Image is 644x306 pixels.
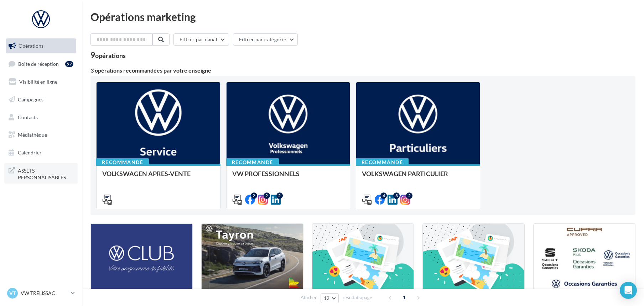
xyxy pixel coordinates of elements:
div: 3 opérations recommandées par votre enseigne [90,68,635,73]
button: Filtrer par catégorie [233,33,298,46]
a: Calendrier [4,145,78,160]
div: 3 [393,192,400,199]
span: 12 [324,295,330,301]
a: VT VW TRELISSAC [6,286,76,300]
div: Recommandé [96,158,149,166]
div: 4 [380,192,387,199]
a: Visibilité en ligne [4,74,78,89]
span: Opérations [19,43,43,49]
p: VW TRELISSAC [21,290,68,297]
span: Visibilité en ligne [19,79,57,85]
div: Open Intercom Messenger [620,282,637,299]
span: VW PROFESSIONNELS [232,170,300,178]
span: VOLKSWAGEN PARTICULIER [362,170,448,178]
button: 12 [321,293,339,303]
div: Recommandé [226,158,279,166]
span: résultats/page [343,294,372,301]
span: VOLKSWAGEN APRES-VENTE [102,170,191,178]
span: Contacts [18,114,38,120]
span: ASSETS PERSONNALISABLES [18,166,73,181]
div: opérations [95,52,126,59]
div: 2 [276,192,283,199]
span: Calendrier [18,149,42,155]
span: VT [9,290,16,297]
span: 1 [399,292,410,303]
span: Médiathèque [18,132,47,138]
div: 2 [406,192,412,199]
a: Boîte de réception57 [4,56,78,72]
div: 2 [251,192,257,199]
span: Afficher [301,294,317,301]
div: Recommandé [356,158,409,166]
a: Campagnes [4,92,78,107]
button: Filtrer par canal [173,33,229,46]
a: Contacts [4,110,78,125]
a: Opérations [4,38,78,53]
div: 2 [264,192,270,199]
span: Campagnes [18,96,43,102]
a: ASSETS PERSONNALISABLES [4,163,78,184]
div: 9 [90,51,126,59]
span: Boîte de réception [18,60,59,67]
div: 57 [65,61,73,67]
div: Opérations marketing [90,11,635,22]
a: Médiathèque [4,127,78,142]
